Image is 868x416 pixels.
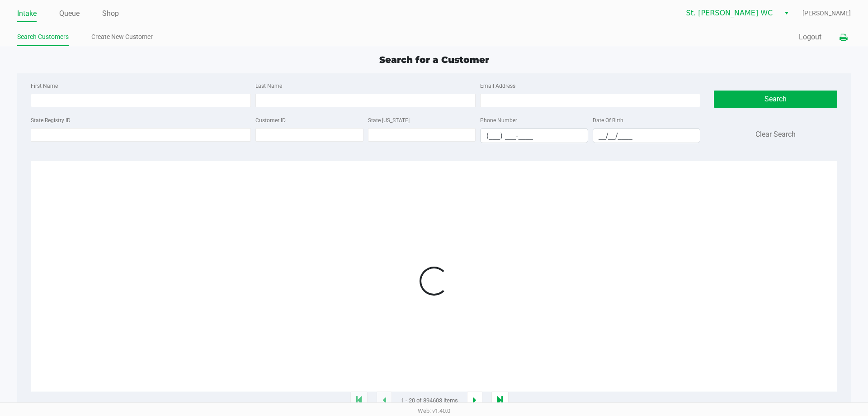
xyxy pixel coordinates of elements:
[593,116,623,124] label: Date Of Birth
[593,128,701,143] kendo-maskedtextbox: Format: MM/DD/YYYY
[17,7,37,20] a: Intake
[467,392,482,410] app-submit-button: Next
[350,392,368,410] app-submit-button: Move to first page
[102,7,119,20] a: Shop
[780,5,793,21] button: Select
[686,8,774,19] span: St. [PERSON_NAME] WC
[480,128,588,143] kendo-maskedtextbox: Format: (999) 999-9999
[31,116,71,124] label: State Registry ID
[802,9,851,18] span: [PERSON_NAME]
[255,82,282,90] label: Last Name
[418,407,450,414] span: Web: v1.40.0
[17,31,69,43] a: Search Customers
[799,32,821,43] button: Logout
[401,396,458,405] span: 1 - 20 of 894603 items
[255,116,286,124] label: Customer ID
[377,392,392,410] app-submit-button: Previous
[480,82,515,90] label: Email Address
[59,7,80,20] a: Queue
[481,129,588,143] input: Format: (999) 999-9999
[755,129,796,140] button: Clear Search
[379,54,489,65] span: Search for a Customer
[480,116,517,124] label: Phone Number
[491,392,509,410] app-submit-button: Move to last page
[91,31,153,43] a: Create New Customer
[31,82,58,90] label: First Name
[714,91,837,108] button: Search
[368,116,410,124] label: State [US_STATE]
[593,129,700,143] input: Format: MM/DD/YYYY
